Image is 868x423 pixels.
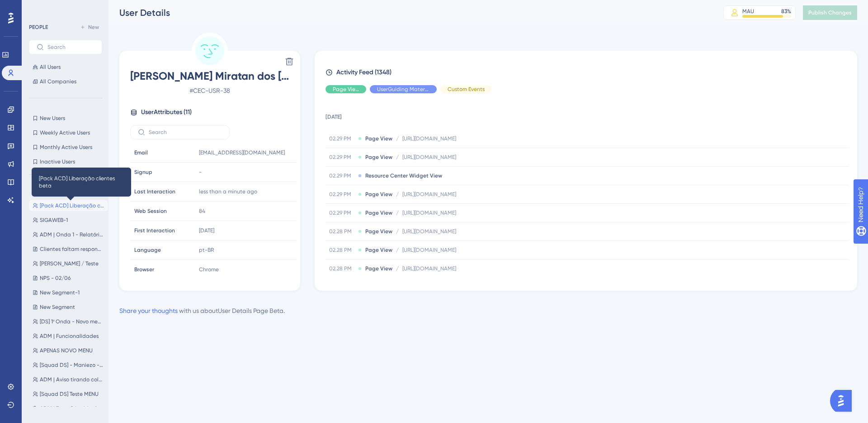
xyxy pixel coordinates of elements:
[199,207,205,215] span: 84
[365,265,392,272] span: Page View
[377,86,429,93] span: UserGuiding Material
[329,246,354,254] span: 02.28 PM
[402,135,456,142] span: [URL][DOMAIN_NAME]
[40,260,99,267] span: [PERSON_NAME] / Teste
[130,85,289,96] span: # CEC-USR-38
[199,149,285,156] span: [EMAIL_ADDRESS][DOMAIN_NAME]
[29,142,102,153] button: Monthly Active Users
[29,229,108,240] button: ADM | Onda 1 - Relatórios Personalizáveis (sem av. por competência e inclusos na V0)
[47,44,94,50] input: Search
[77,22,102,33] button: New
[742,8,754,15] div: MAU
[119,6,701,19] div: User Details
[29,331,108,341] button: ADM | Funcionalidades
[40,405,104,412] span: ADM | Teste B | add seleção
[329,209,354,216] span: 02.29 PM
[29,273,108,284] button: NPS - 02/06
[29,200,108,211] button: [Pack ACD] Liberação clientes beta
[88,24,99,31] span: New
[803,5,857,20] button: Publish Changes
[365,228,392,235] span: Page View
[29,345,108,356] button: APENAS NOVO MENU
[134,227,175,234] span: First Interaction
[808,9,852,16] span: Publish Changes
[40,361,104,369] span: [Squad DS] - Maniezo - CSAT do Novo menu
[134,188,175,195] span: Last Interaction
[40,318,104,325] span: [DS] 1ª Onda - Novo menu
[29,244,108,255] button: Clientes faltam responder NPS
[329,135,354,142] span: 02.29 PM
[365,154,392,161] span: Page View
[199,246,214,254] span: pt-BR
[830,387,857,414] iframe: UserGuiding AI Assistant Launcher
[29,186,108,197] button: [Pack ACD] Clientes Beta - Portal do Professor
[130,69,289,83] span: [PERSON_NAME] Miratan dos [PERSON_NAME]
[29,316,108,327] button: [DS] 1ª Onda - Novo menu
[396,191,399,198] span: /
[40,216,68,224] span: SIGAWEB-1
[781,8,791,15] div: 83 %
[134,207,167,215] span: Web Session
[29,215,108,226] button: SIGAWEB-1
[402,191,456,198] span: [URL][DOMAIN_NAME]
[329,265,354,272] span: 02.28 PM
[329,154,354,161] span: 02.29 PM
[29,258,108,269] button: [PERSON_NAME] / Teste
[448,86,485,93] span: Custom Events
[141,107,192,118] span: User Attributes ( 11 )
[365,191,392,198] span: Page View
[40,231,104,238] span: ADM | Onda 1 - Relatórios Personalizáveis (sem av. por competência e inclusos na V0)
[40,303,75,311] span: New Segment
[119,307,178,314] a: Share your thoughts
[29,403,108,414] button: ADM | Teste B | add seleção
[325,101,849,130] td: [DATE]
[29,127,102,138] button: Weekly Active Users
[40,202,104,209] span: [Pack ACD] Liberação clientes beta
[40,347,93,354] span: APENAS NOVO MENU
[365,209,392,216] span: Page View
[40,63,61,71] span: All Users
[333,86,359,93] span: Page View
[134,168,152,176] span: Signup
[29,389,108,399] button: [Squad DS] Teste MENU
[199,227,214,234] time: [DATE]
[199,168,202,176] span: -
[396,209,399,216] span: /
[134,149,148,156] span: Email
[396,265,399,272] span: /
[29,287,108,298] button: New Segment-1
[396,228,399,235] span: /
[40,144,92,151] span: Monthly Active Users
[40,129,90,136] span: Weekly Active Users
[199,266,219,273] span: Chrome
[396,135,399,142] span: /
[40,115,65,122] span: New Users
[329,228,354,235] span: 02.28 PM
[329,172,354,179] span: 02.29 PM
[119,305,285,316] div: with us about User Details Page Beta .
[402,265,456,272] span: [URL][DOMAIN_NAME]
[29,113,102,124] button: New Users
[29,360,108,370] button: [Squad DS] - Maniezo - CSAT do Novo menu
[134,246,161,254] span: Language
[149,129,222,135] input: Search
[21,2,57,13] span: Need Help?
[29,62,102,72] button: All Users
[40,376,104,383] span: ADM | Aviso tirando colegio do teste NOVOMENU
[199,188,257,195] time: less than a minute ago
[402,154,456,161] span: [URL][DOMAIN_NAME]
[40,158,75,165] span: Inactive Users
[329,191,354,198] span: 02.29 PM
[396,246,399,254] span: /
[29,374,108,385] button: ADM | Aviso tirando colegio do teste NOVOMENU
[396,154,399,161] span: /
[402,228,456,235] span: [URL][DOMAIN_NAME]
[134,266,154,273] span: Browser
[365,246,392,254] span: Page View
[29,24,48,31] div: PEOPLE
[40,289,80,296] span: New Segment-1
[29,302,108,312] button: New Segment
[402,246,456,254] span: [URL][DOMAIN_NAME]
[365,135,392,142] span: Page View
